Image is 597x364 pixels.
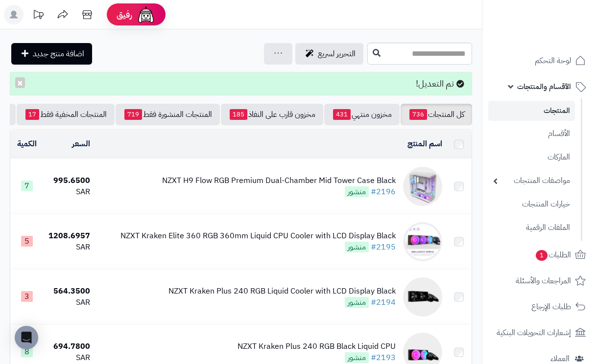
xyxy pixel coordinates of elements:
a: السعر [72,138,90,150]
span: اضافة منتج جديد [33,48,84,60]
div: NZXT H9 Flow RGB Premium Dual-Chamber Mid Tower Case Black [162,175,396,186]
span: 736 [409,109,427,120]
div: SAR [48,297,90,308]
a: مخزون قارب على النفاذ185 [221,104,323,125]
div: NZXT Kraken Plus 240 RGB Liquid Cooler with LCD Display Black [168,286,396,297]
span: منشور [345,186,369,197]
span: منشور [345,297,369,308]
span: 17 [25,109,39,120]
a: اسم المنتج [407,138,442,150]
a: الماركات [488,147,575,168]
a: الأقسام [488,123,575,144]
a: لوحة التحكم [488,49,591,72]
div: 694.7800 [48,341,90,352]
span: المراجعات والأسئلة [516,274,571,288]
span: 7 [21,181,33,191]
span: منشور [345,242,369,252]
span: رفيق [117,9,132,21]
a: #2193 [371,352,396,364]
a: الملفات الرقمية [488,217,575,238]
div: Open Intercom Messenger [15,326,38,349]
a: الكمية [17,138,37,150]
span: منشور [345,352,369,363]
a: مواصفات المنتجات [488,170,575,191]
a: طلبات الإرجاع [488,295,591,318]
a: #2196 [371,186,396,198]
a: اضافة منتج جديد [11,43,92,65]
span: 719 [124,109,142,120]
span: 5 [21,236,33,247]
a: مخزون منتهي431 [324,104,400,125]
a: المنتجات المنشورة فقط719 [116,104,220,125]
a: التحرير لسريع [295,43,363,65]
img: ai-face.png [136,5,156,24]
a: المراجعات والأسئلة [488,269,591,293]
div: SAR [48,242,90,253]
div: NZXT Kraken Plus 240 RGB Black Liquid CPU [238,341,396,352]
span: 8 [21,346,33,357]
img: logo-2.png [530,26,588,46]
img: NZXT H9 Flow RGB Premium Dual-Chamber Mid Tower Case Black [403,167,442,206]
span: 1 [536,250,548,261]
a: #2194 [371,296,396,308]
span: الأقسام والمنتجات [517,80,571,93]
span: التحرير لسريع [318,48,356,60]
span: 185 [230,109,247,120]
span: 431 [333,109,351,120]
span: 3 [21,291,33,302]
a: #2195 [371,241,396,253]
div: NZXT Kraken Elite 360 RGB 360mm Liquid CPU Cooler with LCD Display Black [120,230,396,242]
div: 1208.6957 [48,230,90,242]
span: طلبات الإرجاع [531,300,571,314]
a: تحديثات المنصة [26,5,50,27]
a: كل المنتجات736 [401,104,472,125]
div: 564.3500 [48,286,90,297]
div: SAR [48,352,90,364]
img: NZXT Kraken Elite 360 RGB 360mm Liquid CPU Cooler with LCD Display Black [403,222,442,261]
div: SAR [48,186,90,198]
a: المنتجات [488,101,575,121]
span: إشعارات التحويلات البنكية [497,326,571,340]
div: تم التعديل! [10,72,472,95]
a: إشعارات التحويلات البنكية [488,321,591,344]
button: × [15,77,25,88]
span: الطلبات [535,248,571,262]
span: لوحة التحكم [535,54,571,68]
a: الطلبات1 [488,243,591,267]
a: خيارات المنتجات [488,194,575,215]
div: 995.6500 [48,175,90,186]
a: المنتجات المخفية فقط17 [17,104,115,125]
img: NZXT Kraken Plus 240 RGB Liquid Cooler with LCD Display Black [403,277,442,317]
